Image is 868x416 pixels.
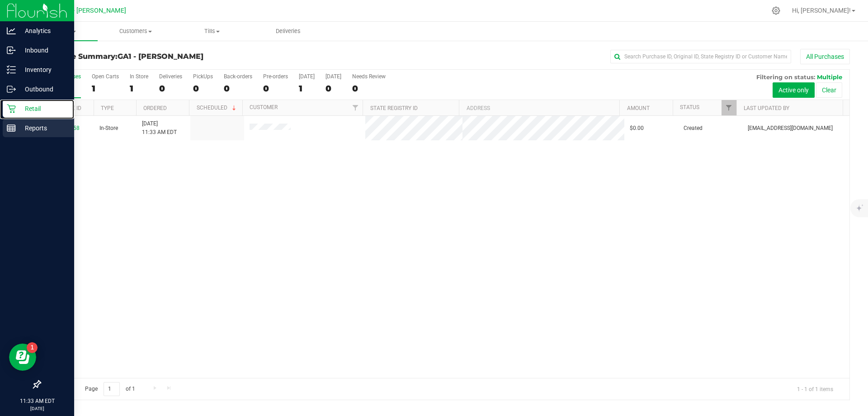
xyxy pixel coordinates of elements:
[250,22,326,41] a: Deliveries
[16,64,70,75] p: Inventory
[263,83,288,94] div: 0
[98,27,173,35] span: Customers
[352,73,386,80] div: Needs Review
[224,73,252,80] div: Back-orders
[722,100,736,115] a: Filter
[800,49,850,64] button: All Purchases
[193,73,213,80] div: PickUps
[40,53,310,61] h3: Purchase Summary:
[104,382,120,396] input: 1
[352,83,386,94] div: 0
[92,83,119,94] div: 1
[264,27,313,35] span: Deliveries
[250,104,278,110] a: Customer
[16,25,70,36] p: Analytics
[16,103,70,114] p: Retail
[159,83,182,94] div: 0
[175,27,250,35] span: Tills
[7,65,16,74] inline-svg: Inventory
[325,73,341,80] div: [DATE]
[143,105,167,111] a: Ordered
[684,124,703,133] span: Created
[370,105,418,111] a: State Registry ID
[792,7,851,14] span: Hi, [PERSON_NAME]!
[98,22,174,41] a: Customers
[773,82,815,98] button: Active only
[610,50,791,63] input: Search Purchase ID, Original ID, State Registry ID or Customer Name...
[627,105,650,111] a: Amount
[101,105,114,111] a: Type
[197,105,238,111] a: Scheduled
[7,124,16,133] inline-svg: Reports
[744,105,789,111] a: Last Updated By
[748,124,833,133] span: [EMAIL_ADDRESS][DOMAIN_NAME]
[59,7,126,14] span: GA1 - [PERSON_NAME]
[174,22,250,41] a: Tills
[325,83,341,94] div: 0
[99,124,118,133] span: In-Store
[7,46,16,55] inline-svg: Inbound
[299,73,315,80] div: [DATE]
[680,104,699,110] a: Status
[7,26,16,35] inline-svg: Analytics
[118,52,203,61] span: GA1 - [PERSON_NAME]
[263,73,288,80] div: Pre-orders
[130,73,148,80] div: In Store
[92,73,119,80] div: Open Carts
[770,6,782,15] div: Manage settings
[630,124,644,133] span: $0.00
[159,73,182,80] div: Deliveries
[459,100,619,116] th: Address
[790,382,840,396] span: 1 - 1 of 1 items
[4,405,70,412] p: [DATE]
[130,83,148,94] div: 1
[816,82,842,98] button: Clear
[77,382,142,396] span: Page of 1
[9,344,36,371] iframe: Resource center
[756,73,815,81] span: Filtering on status:
[142,120,177,137] span: [DATE] 11:33 AM EDT
[27,342,38,353] iframe: Resource center unread badge
[348,100,363,115] a: Filter
[16,45,70,56] p: Inbound
[7,85,16,94] inline-svg: Outbound
[7,104,16,113] inline-svg: Retail
[16,123,70,134] p: Reports
[817,73,842,81] span: Multiple
[4,397,70,405] p: 11:33 AM EDT
[224,83,252,94] div: 0
[299,83,315,94] div: 1
[193,83,213,94] div: 0
[16,84,70,95] p: Outbound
